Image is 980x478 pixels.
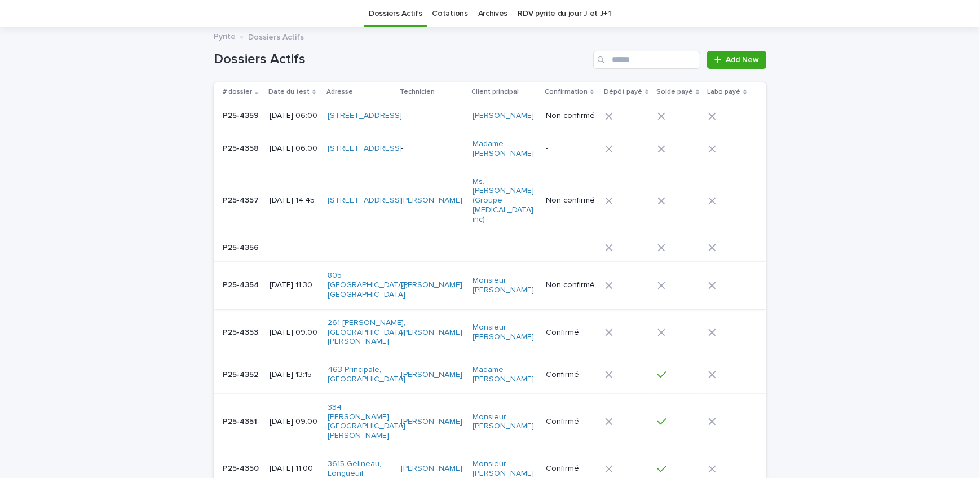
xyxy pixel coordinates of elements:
p: Solde payé [656,86,693,98]
p: Labo payé [707,86,740,98]
p: - [401,243,463,253]
tr: P25-4353P25-4353 [DATE] 09:00261 [PERSON_NAME], [GEOGRAPHIC_DATA][PERSON_NAME] [PERSON_NAME] Mons... [214,309,766,356]
p: # dossier [223,86,252,98]
p: [DATE] 06:00 [270,111,319,121]
a: [PERSON_NAME] [401,328,462,337]
p: Dossiers Actifs [248,30,304,42]
p: Confirmé [546,464,596,473]
p: - [401,111,463,121]
a: Archives [478,1,508,27]
p: [DATE] 11:00 [270,464,319,473]
tr: P25-4352P25-4352 [DATE] 13:15463 Principale, [GEOGRAPHIC_DATA] [PERSON_NAME] Madame [PERSON_NAME]... [214,356,766,394]
p: P25-4358 [223,142,261,154]
p: Confirmé [546,328,596,337]
p: Non confirmé [546,196,596,205]
a: Ms. [PERSON_NAME] (Groupe [MEDICAL_DATA] inc) [473,177,535,225]
tr: P25-4356P25-4356 ----- [214,234,766,262]
a: Pyrite [214,29,236,42]
a: Monsieur [PERSON_NAME] [473,413,535,432]
a: [STREET_ADDRESS] [328,196,402,205]
p: P25-4351 [223,415,259,427]
p: P25-4354 [223,278,261,290]
tr: P25-4354P25-4354 [DATE] 11:30805 [GEOGRAPHIC_DATA], [GEOGRAPHIC_DATA] [PERSON_NAME] Monsieur [PER... [214,262,766,309]
a: [STREET_ADDRESS] [328,111,402,121]
p: [DATE] 11:30 [270,280,319,290]
a: [PERSON_NAME] [401,417,462,427]
p: - [473,243,535,253]
p: Technicien [400,86,435,98]
a: [PERSON_NAME] [401,196,462,205]
p: Confirmation [545,86,588,98]
a: [PERSON_NAME] [473,111,534,121]
input: Search [593,51,700,69]
p: - [328,243,390,253]
a: Madame [PERSON_NAME] [473,139,535,159]
p: P25-4353 [223,326,261,337]
a: Dossiers Actifs [369,1,422,27]
p: - [546,243,596,253]
p: [DATE] 09:00 [270,328,319,337]
p: - [270,243,319,253]
p: P25-4359 [223,109,261,121]
tr: P25-4358P25-4358 [DATE] 06:00[STREET_ADDRESS] -Madame [PERSON_NAME] - [214,130,766,168]
p: Confirmé [546,370,596,380]
p: P25-4356 [223,241,261,253]
a: [PERSON_NAME] [401,280,462,290]
h1: Dossiers Actifs [214,51,589,68]
p: P25-4352 [223,368,261,380]
p: Date du test [268,86,310,98]
a: 261 [PERSON_NAME], [GEOGRAPHIC_DATA][PERSON_NAME] [328,318,405,347]
a: RDV pyrite du jour J et J+1 [518,1,611,27]
a: 805 [GEOGRAPHIC_DATA], [GEOGRAPHIC_DATA] [328,271,407,299]
span: Add New [726,56,759,64]
p: Non confirmé [546,280,596,290]
p: [DATE] 06:00 [270,144,319,154]
a: Monsieur [PERSON_NAME] [473,276,535,295]
p: Dépôt payé [604,86,642,98]
a: Madame [PERSON_NAME] [473,365,535,384]
p: [DATE] 13:15 [270,370,319,380]
tr: P25-4357P25-4357 [DATE] 14:45[STREET_ADDRESS] [PERSON_NAME] Ms. [PERSON_NAME] (Groupe [MEDICAL_DA... [214,168,766,234]
p: Confirmé [546,417,596,427]
p: P25-4350 [223,462,261,473]
a: [STREET_ADDRESS] [328,144,402,154]
p: [DATE] 09:00 [270,417,319,427]
a: 463 Principale, [GEOGRAPHIC_DATA] [328,365,405,384]
a: [PERSON_NAME] [401,464,462,473]
p: - [401,144,463,154]
p: - [546,144,596,154]
a: Add New [707,51,766,69]
a: Monsieur [PERSON_NAME] [473,323,535,342]
a: 334 [PERSON_NAME], [GEOGRAPHIC_DATA][PERSON_NAME] [328,403,405,441]
p: P25-4357 [223,194,261,205]
tr: P25-4359P25-4359 [DATE] 06:00[STREET_ADDRESS] -[PERSON_NAME] Non confirmé [214,102,766,130]
a: Cotations [432,1,467,27]
a: [PERSON_NAME] [401,370,462,380]
p: Adresse [326,86,353,98]
p: [DATE] 14:45 [270,196,319,205]
tr: P25-4351P25-4351 [DATE] 09:00334 [PERSON_NAME], [GEOGRAPHIC_DATA][PERSON_NAME] [PERSON_NAME] Mons... [214,393,766,450]
p: Client principal [471,86,519,98]
p: Non confirmé [546,111,596,121]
